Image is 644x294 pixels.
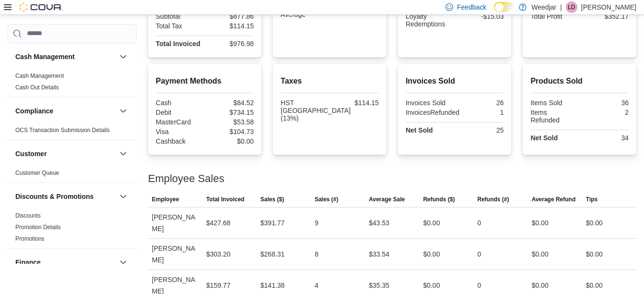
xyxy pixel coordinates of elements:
div: Debit [156,109,203,116]
div: 9 [315,217,318,229]
div: $0.00 [532,217,549,229]
button: Compliance [117,105,129,117]
h2: Payment Methods [156,75,254,87]
span: Feedback [457,2,486,12]
div: $43.53 [369,217,389,229]
h3: Compliance [15,106,53,116]
div: Cash Management [8,70,137,97]
div: 4 [315,280,318,291]
button: Finance [117,257,129,268]
span: Promotion Details [15,223,61,231]
h2: Products Sold [530,75,629,87]
button: Customer [15,149,116,159]
div: 0 [478,248,481,260]
div: [PERSON_NAME] [148,208,202,238]
button: Finance [15,257,116,267]
div: 26 [457,99,503,107]
div: $391.77 [260,217,285,229]
span: Sales ($) [260,196,284,203]
button: Customer [117,148,129,159]
h2: Invoices Sold [406,75,504,87]
div: 8 [315,248,318,260]
div: $0.00 [532,248,549,260]
div: $268.31 [260,248,285,260]
div: $0.00 [423,248,440,260]
span: Refunds ($) [423,196,455,203]
span: Average Refund [532,196,576,203]
div: 36 [582,99,629,107]
div: MasterCard [156,118,203,126]
div: $0.00 [586,248,603,260]
input: Dark Mode [494,2,514,12]
strong: Net Sold [406,126,433,134]
span: Cash Management [15,72,64,80]
a: Promotion Details [15,224,61,231]
div: 34 [582,134,629,142]
a: OCS Transaction Submission Details [15,127,110,134]
span: Total Invoiced [206,196,245,203]
span: Promotions [15,235,45,243]
p: | [560,1,562,13]
div: $877.86 [207,12,254,20]
h3: Customer [15,149,47,159]
div: 0 [478,217,481,229]
div: $35.35 [369,280,389,291]
div: $84.52 [207,99,254,107]
div: Lauren Daniels [566,1,577,13]
a: Cash Out Details [15,84,59,91]
div: Compliance [8,124,137,140]
div: $427.68 [206,217,231,229]
span: Employee [152,196,179,203]
div: $114.15 [207,22,254,30]
h3: Cash Management [15,52,75,61]
div: $0.00 [423,217,440,229]
div: $141.38 [260,280,285,291]
div: Visa [156,128,203,135]
div: $976.98 [207,40,254,48]
div: Items Sold [530,99,577,107]
span: Tips [586,196,597,203]
div: Cashback [156,137,203,145]
div: HST [GEOGRAPHIC_DATA] (13%) [281,99,351,122]
div: $104.73 [207,128,254,135]
div: $0.00 [532,280,549,291]
img: Cova [19,2,62,12]
div: $159.77 [206,280,231,291]
span: Sales (#) [315,196,338,203]
span: Cash Out Details [15,84,59,91]
div: Discounts & Promotions [8,210,137,248]
div: $303.20 [206,248,231,260]
div: 0 [478,280,481,291]
div: Cash [156,99,203,107]
button: Cash Management [15,52,116,61]
span: Average Sale [369,196,405,203]
div: 1 [463,109,503,116]
h3: Discounts & Promotions [15,192,94,201]
button: Discounts & Promotions [117,191,129,202]
button: Discounts & Promotions [15,192,116,201]
div: $734.15 [207,109,254,116]
button: Cash Management [117,51,129,62]
div: Total Tax [156,22,203,30]
div: Customer [8,167,137,183]
button: Compliance [15,106,116,116]
strong: Net Sold [530,134,558,142]
p: [PERSON_NAME] [581,1,636,13]
div: $0.00 [207,137,254,145]
a: Discounts [15,212,41,219]
span: Customer Queue [15,169,59,177]
div: 2 [582,109,629,116]
p: Weedjar [531,1,556,13]
strong: Total Invoiced [156,40,200,48]
div: Subtotal [156,12,203,20]
div: $53.58 [207,118,254,126]
div: $0.00 [586,217,603,229]
div: 25 [457,126,503,134]
h2: Taxes [281,75,379,87]
div: $0.00 [586,280,603,291]
h3: Finance [15,257,41,267]
a: Promotions [15,235,45,242]
span: LD [568,1,575,13]
div: $0.00 [423,280,440,291]
span: Dark Mode [494,12,494,12]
